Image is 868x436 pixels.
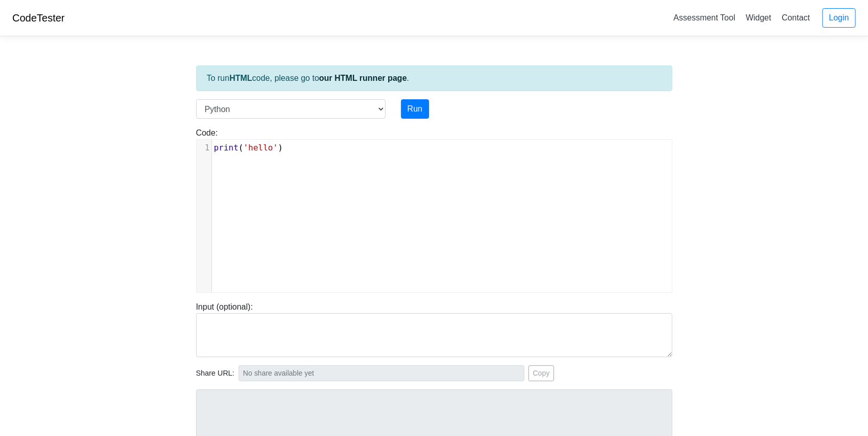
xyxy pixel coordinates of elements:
div: Code: [188,127,680,293]
input: No share available yet [239,365,524,381]
span: 'hello' [243,143,278,152]
span: print [214,143,239,152]
a: our HTML runner page [319,74,407,82]
a: Contact [778,9,814,26]
a: Assessment Tool [669,9,739,26]
span: ( ) [214,143,283,152]
div: 1 [197,142,211,154]
strong: HTML [229,74,252,82]
button: Run [401,99,429,119]
div: Input (optional): [188,301,680,357]
a: Widget [742,9,775,26]
span: Share URL: [196,368,235,379]
div: To run code, please go to . [196,66,672,91]
a: CodeTester [12,12,65,24]
a: Login [822,8,856,28]
button: Copy [528,365,555,381]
